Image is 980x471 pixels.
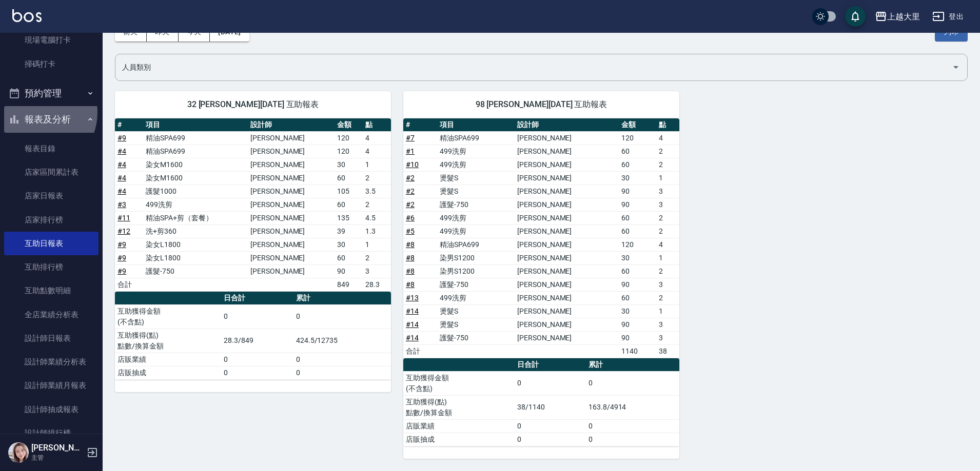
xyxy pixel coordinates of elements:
td: 染女L1800 [143,238,248,251]
td: 2 [656,145,679,158]
td: 39 [335,224,363,238]
a: #8 [406,280,415,289]
button: 報表及分析 [4,106,99,133]
td: 1140 [619,344,656,358]
td: 3.5 [363,185,391,198]
td: [PERSON_NAME] [248,224,335,238]
td: 店販業績 [115,353,221,366]
th: 設計師 [515,118,619,132]
td: 0 [221,304,293,329]
td: [PERSON_NAME] [248,185,335,198]
td: 28.3 [363,278,391,291]
td: [PERSON_NAME] [248,198,335,211]
td: 3 [363,264,391,278]
td: 1 [363,158,391,171]
td: [PERSON_NAME] [248,171,335,185]
td: 60 [619,291,656,304]
th: 點 [656,118,679,132]
td: 1 [363,238,391,251]
td: 499洗剪 [437,211,515,224]
td: [PERSON_NAME] [248,251,335,264]
a: 設計師抽成報表 [4,398,99,421]
td: 店販抽成 [403,433,515,446]
button: Open [948,59,964,75]
td: 0 [586,419,679,433]
a: #1 [406,147,415,155]
a: 設計師業績分析表 [4,350,99,374]
td: 染男S1200 [437,264,515,278]
td: 38 [656,344,679,358]
td: 90 [619,185,656,198]
th: 金額 [335,118,363,132]
th: 日合計 [515,358,586,372]
td: 精油SPA699 [437,131,515,145]
td: 30 [619,304,656,318]
td: 3 [656,185,679,198]
a: 設計師日報表 [4,326,99,350]
td: [PERSON_NAME] [248,158,335,171]
td: 護髮-750 [437,331,515,344]
a: 店家區間累計表 [4,160,99,184]
td: [PERSON_NAME] [515,238,619,251]
td: 0 [586,433,679,446]
a: #9 [117,267,126,275]
th: 項目 [437,118,515,132]
td: 424.5/12735 [293,329,391,353]
a: 報表目錄 [4,137,99,160]
td: 30 [619,171,656,185]
td: [PERSON_NAME] [515,264,619,278]
td: [PERSON_NAME] [515,224,619,238]
h5: [PERSON_NAME] [31,443,84,453]
td: 店販抽成 [115,366,221,379]
td: 0 [515,433,586,446]
td: 30 [335,238,363,251]
td: [PERSON_NAME] [515,185,619,198]
td: 燙髮S [437,304,515,318]
td: 0 [515,419,586,433]
a: #14 [406,307,419,315]
a: #11 [117,214,130,222]
td: [PERSON_NAME] [248,211,335,224]
td: 849 [335,278,363,291]
td: 4.5 [363,211,391,224]
span: 98 [PERSON_NAME][DATE] 互助報表 [416,99,667,110]
td: 28.3/849 [221,329,293,353]
td: 染女M1600 [143,171,248,185]
td: 4 [656,131,679,145]
td: 0 [515,371,586,395]
a: #8 [406,267,415,275]
td: [PERSON_NAME] [248,264,335,278]
a: 互助日報表 [4,232,99,255]
td: 3 [656,278,679,291]
a: #6 [406,214,415,222]
td: 120 [619,238,656,251]
td: 0 [586,371,679,395]
td: 499洗剪 [437,158,515,171]
td: [PERSON_NAME] [515,171,619,185]
a: #7 [406,134,415,142]
a: #2 [406,187,415,195]
td: 2 [656,264,679,278]
a: 掃碼打卡 [4,52,99,76]
td: 2 [363,251,391,264]
td: 護髮-750 [143,264,248,278]
td: 120 [335,145,363,158]
span: 32 [PERSON_NAME][DATE] 互助報表 [127,99,379,110]
td: [PERSON_NAME] [515,318,619,331]
a: #5 [406,227,415,235]
td: 互助獲得(點) 點數/換算金額 [115,329,221,353]
td: 染女L1800 [143,251,248,264]
td: [PERSON_NAME] [248,145,335,158]
td: 3 [656,331,679,344]
td: 499洗剪 [437,145,515,158]
th: 累計 [293,292,391,305]
td: 90 [619,278,656,291]
th: 日合計 [221,292,293,305]
td: 2 [656,158,679,171]
a: 店家日報表 [4,184,99,208]
td: 0 [221,353,293,366]
a: #4 [117,187,126,195]
td: 護髮-750 [437,278,515,291]
td: 燙髮S [437,171,515,185]
td: 60 [335,251,363,264]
